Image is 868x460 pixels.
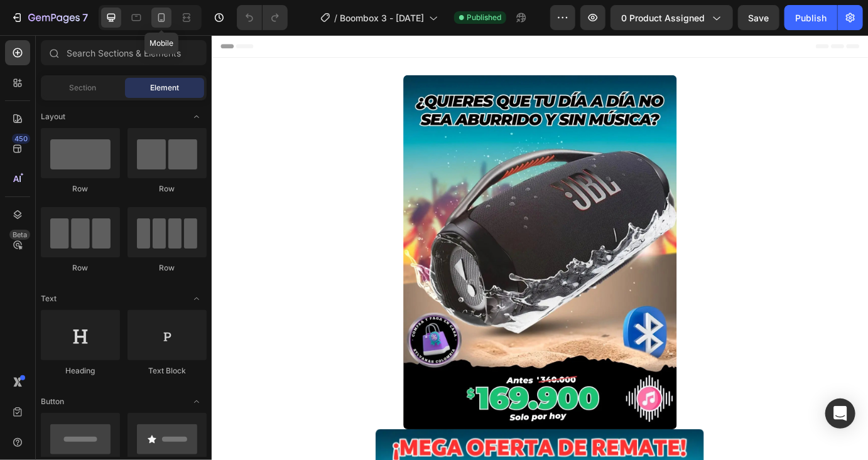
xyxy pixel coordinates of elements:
[150,82,179,94] span: Element
[749,13,769,23] span: Save
[467,12,501,23] span: Published
[41,365,120,377] div: Heading
[41,40,207,65] input: Search Sections & Elements
[187,107,207,127] span: Toggle open
[70,82,97,94] span: Section
[334,11,337,24] span: /
[41,111,65,122] span: Layout
[340,11,424,24] span: Boombox 3 - [DATE]
[41,293,57,304] span: Text
[187,392,207,412] span: Toggle open
[825,398,855,429] div: Open Intercom Messenger
[784,5,837,30] button: Publish
[41,183,120,195] div: Row
[127,365,207,377] div: Text Block
[795,11,827,24] div: Publish
[610,5,733,30] button: 0 product assigned
[82,10,88,25] p: 7
[12,134,30,144] div: 450
[41,262,120,274] div: Row
[127,183,207,195] div: Row
[127,262,207,274] div: Row
[237,5,288,30] div: Undo/Redo
[9,230,30,240] div: Beta
[5,5,94,30] button: 7
[621,11,705,24] span: 0 product assigned
[41,396,64,407] span: Button
[738,5,779,30] button: Save
[187,289,207,309] span: Toggle open
[220,46,534,452] img: gempages_580829650733761032-0cc1eab1-66c9-4a08-868b-653440f802f9.webp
